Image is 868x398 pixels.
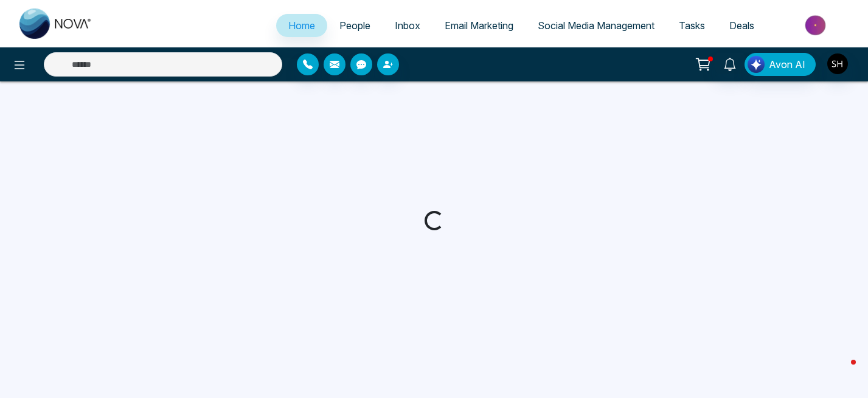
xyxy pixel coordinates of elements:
span: Avon AI [769,57,805,72]
span: People [339,19,370,32]
a: Deals [717,14,766,37]
span: Tasks [679,19,705,32]
span: Email Marketing [445,19,513,32]
a: Email Marketing [432,14,526,37]
a: Social Media Management [526,14,667,37]
span: Inbox [395,19,420,32]
img: User Avatar [827,53,848,74]
a: People [327,14,383,37]
span: Deals [729,19,754,32]
span: Home [288,19,315,32]
iframe: Intercom live chat [827,357,856,386]
button: Avon AI [745,53,816,76]
img: Nova CRM Logo [19,9,92,39]
span: Social Media Management [538,19,654,32]
a: Home [276,14,327,37]
a: Inbox [383,14,432,37]
a: Tasks [667,14,717,37]
img: Lead Flow [748,56,765,73]
img: Market-place.gif [773,12,861,39]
